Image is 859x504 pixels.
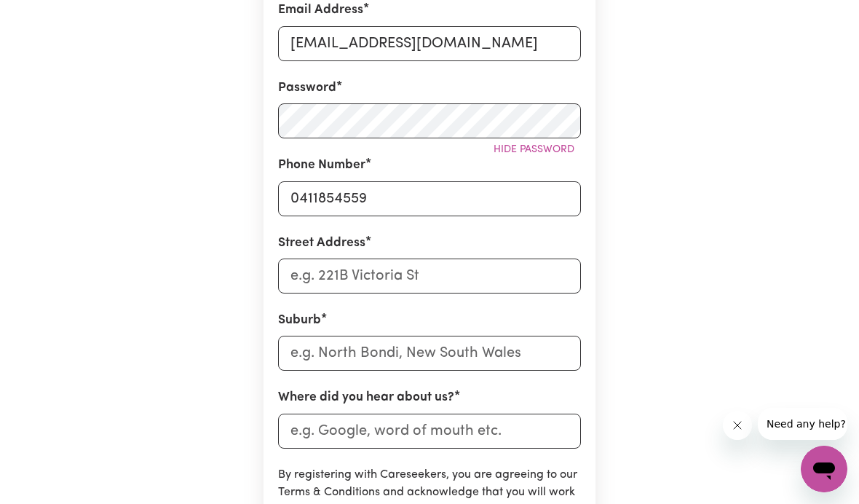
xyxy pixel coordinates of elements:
[278,388,454,407] label: Where did you hear about us?
[278,79,336,98] label: Password
[278,414,581,449] input: e.g. Google, word of mouth etc.
[723,411,752,440] iframe: Close message
[278,156,365,175] label: Phone Number
[278,1,363,20] label: Email Address
[278,259,581,294] input: e.g. 221B Victoria St
[278,181,581,216] input: e.g. 0412 345 678
[278,311,321,330] label: Suburb
[278,26,581,61] input: e.g. daniela.d88@gmail.com
[278,336,581,371] input: e.g. North Bondi, New South Wales
[801,446,847,492] iframe: Button to launch messaging window
[487,138,581,161] button: Hide password
[494,144,574,155] span: Hide password
[758,408,847,440] iframe: Message from company
[278,234,365,253] label: Street Address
